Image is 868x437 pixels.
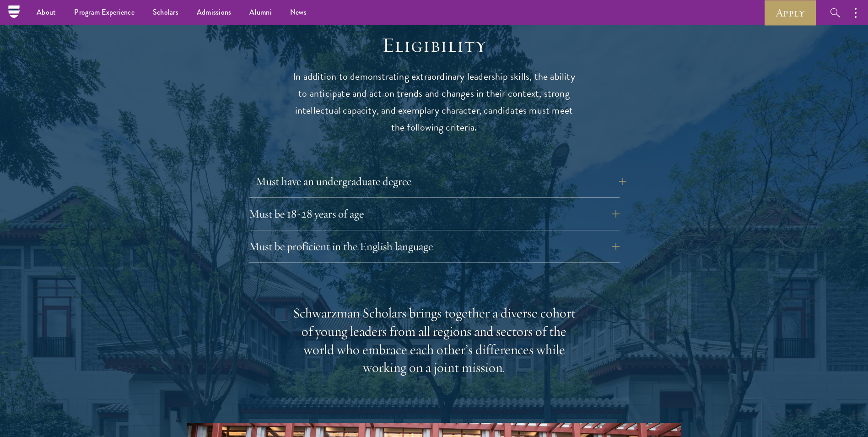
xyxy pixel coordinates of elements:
[292,68,576,136] p: In addition to demonstrating extraordinary leadership skills, the ability to anticipate and act o...
[249,235,620,257] button: Must be proficient in the English language
[292,304,576,377] div: Schwarzman Scholars brings together a diverse cohort of young leaders from all regions and sector...
[249,203,620,225] button: Must be 18-28 years of age
[256,170,626,192] button: Must have an undergraduate degree
[292,33,576,58] h2: Eligibility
